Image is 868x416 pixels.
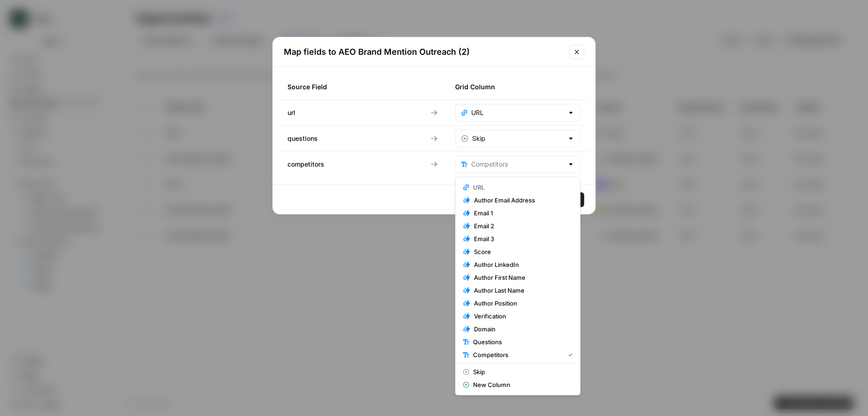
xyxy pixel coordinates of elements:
span: Author LinkedIn [474,260,569,269]
div: Source Field [287,74,413,99]
button: Close modal [569,45,584,59]
h2: Map fields to AEO Brand Mention Outreach (2) [284,46,564,58]
div: Grid Column [455,74,581,99]
input: Skip [472,134,564,143]
span: url [287,108,295,117]
span: URL [473,183,569,192]
span: Score [474,247,569,256]
input: URL [471,108,564,117]
span: Email 2 [474,221,569,231]
input: Competitors [471,160,564,169]
span: Author Email Address [474,196,569,205]
span: Questions [473,337,569,347]
span: Author First Name [474,273,569,282]
span: questions [287,134,318,143]
span: Email 3 [474,234,569,243]
span: Domain [474,324,569,334]
span: Author Position [474,299,569,308]
span: Email 1 [474,208,569,218]
span: Author Last Name [474,286,569,295]
span: New Column [473,380,569,389]
span: Skip [473,367,569,376]
span: Competitors [473,350,561,359]
span: Verification [474,312,569,321]
span: competitors [287,160,324,169]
